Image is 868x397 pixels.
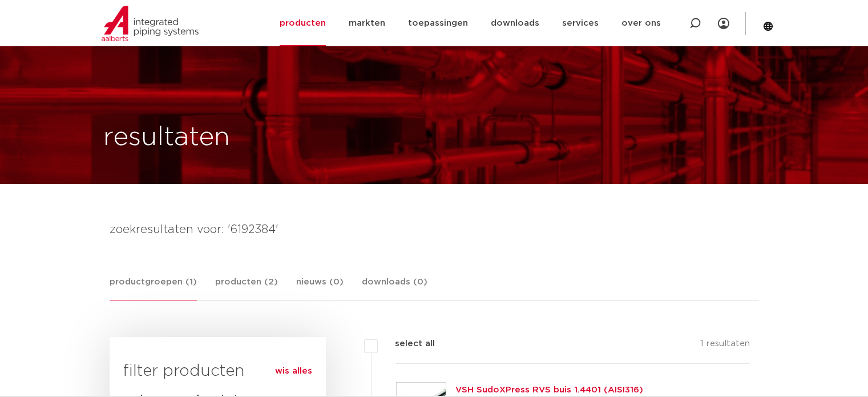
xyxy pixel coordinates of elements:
[123,360,312,383] h3: filter producten
[362,275,427,300] a: downloads (0)
[215,275,278,300] a: producten (2)
[110,275,197,300] a: productgroepen (1)
[455,386,643,394] a: VSH SudoXPress RVS buis 1.4401 (AISI316)
[110,220,759,239] h4: zoekresultaten voor: '6192384'
[296,275,344,300] a: nieuws (0)
[103,119,230,156] h1: resultaten
[275,364,312,378] a: wis alles
[700,337,750,355] p: 1 resultaten
[378,337,435,351] label: select all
